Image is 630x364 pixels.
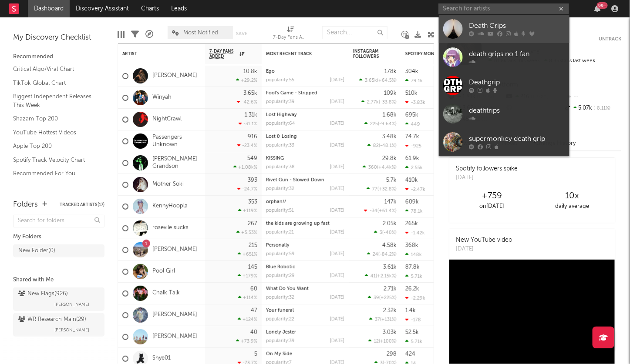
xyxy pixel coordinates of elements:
[266,230,294,235] div: popularity: 21
[439,71,569,100] a: Deathgrip
[383,308,397,314] div: 2.32k
[266,243,290,248] a: Personally
[532,201,613,212] div: daily average
[266,91,344,96] div: Fool's Game - Stripped
[238,317,257,322] div: +124 %
[374,296,379,301] span: 39
[383,264,397,270] div: 3.61k
[238,295,257,301] div: +114 %
[386,177,397,183] div: 5.7k
[266,91,317,96] a: Fool's Game - Stripped
[370,122,378,127] span: 225
[330,230,344,235] div: [DATE]
[273,22,308,47] div: 7-Day Fans Added (7-Day Fans Added)
[405,330,419,335] div: 52.5k
[383,330,397,335] div: 3.03k
[13,78,96,88] a: TikTok Global Chart
[563,103,621,114] div: 5.07k
[405,286,419,292] div: 26.2k
[266,113,297,117] a: Lost Highway
[368,295,397,301] div: ( )
[266,308,294,313] a: Your funeral
[13,215,104,227] input: Search for folders...
[381,296,395,301] span: +225 %
[451,201,532,212] div: on [DATE]
[367,100,379,105] span: 2.77k
[13,313,104,337] a: WR Research Main(29)[PERSON_NAME]
[18,314,86,325] div: WR Research Main ( 29 )
[118,22,125,47] div: Edit Columns
[405,134,419,140] div: 74.7k
[266,265,344,270] div: Blue Robotic
[379,122,395,127] span: -9.64 %
[387,351,397,357] div: 298
[152,355,171,362] a: Shye01
[405,199,419,205] div: 609k
[405,264,420,270] div: 87.8k
[152,203,188,210] a: KennyHoopla
[266,113,344,117] div: Lost Highway
[374,230,397,235] div: ( )
[597,2,608,9] div: 99 +
[254,351,257,357] div: 5
[266,200,286,204] a: orphan//
[405,187,425,192] div: -2.47k
[405,51,471,57] div: Spotify Monthly Listeners
[152,333,197,341] a: [PERSON_NAME]
[383,112,397,118] div: 1.68k
[209,49,237,59] span: 7-Day Fans Added
[469,134,565,144] div: supermonkey death grip
[439,100,569,128] a: deathtrips
[122,51,188,57] div: Artist
[266,265,295,270] a: Blue Robotic
[563,91,621,103] div: --
[384,69,397,74] div: 178k
[238,251,257,257] div: +651 %
[152,311,197,319] a: [PERSON_NAME]
[330,317,344,322] div: [DATE]
[359,77,397,83] div: ( )
[266,134,344,139] div: Lost & Losing
[439,43,569,71] a: death grips no 1 fan
[405,351,415,357] div: 424
[405,143,421,149] div: -925
[266,143,294,148] div: popularity: 33
[266,330,344,335] div: Lonely Jester
[330,187,344,191] div: [DATE]
[266,187,294,191] div: popularity: 32
[266,69,275,74] a: Ego
[266,221,344,226] div: the kids are growing up fast
[599,35,621,43] button: Untrack
[245,112,257,118] div: 1.31k
[236,338,257,344] div: +73.9 %
[18,246,55,256] div: New Folder ( 0 )
[384,230,395,235] span: -40 %
[382,134,397,140] div: 3.48k
[378,165,395,170] span: +4.4k %
[405,339,422,344] div: 5.71k
[456,164,518,174] div: Spotify followers spike
[54,325,89,335] span: [PERSON_NAME]
[379,187,395,192] span: +32.8 %
[438,3,569,14] input: Search for artists
[469,49,565,60] div: death grips no 1 fan
[367,143,397,148] div: ( )
[384,286,397,292] div: 2.71k
[13,183,96,200] a: TikTok Videos Assistant / Last 7 Days - Top
[152,290,180,297] a: Chalk Talk
[330,78,344,83] div: [DATE]
[266,165,295,170] div: popularity: 38
[266,274,295,278] div: popularity: 29
[13,155,96,165] a: Spotify Track Velocity Chart
[375,317,380,322] span: 37
[236,230,257,235] div: +5.53 %
[249,243,257,248] div: 215
[384,90,397,96] div: 109k
[13,275,104,285] div: Shared with Me
[405,274,422,279] div: 5.71k
[152,94,172,101] a: Winyah
[405,252,422,257] div: 148k
[152,156,201,170] a: [PERSON_NAME] Grandson
[60,203,104,207] button: Tracked Artists(17)
[266,221,330,226] a: the kids are growing up fast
